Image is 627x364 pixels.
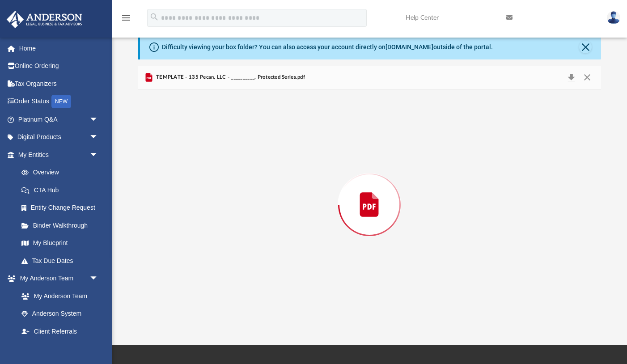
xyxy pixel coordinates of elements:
[154,73,305,81] span: TEMPLATE - 135 Pecan, LLC - __________, Protected Series.pdf
[13,216,112,234] a: Binder Walkthrough
[6,270,107,288] a: My Anderson Teamarrow_drop_down
[13,164,112,182] a: Overview
[89,146,107,164] span: arrow_drop_down
[13,287,103,305] a: My Anderson Team
[121,17,131,23] a: menu
[6,39,112,57] a: Home
[6,57,112,75] a: Online Ordering
[89,110,107,129] span: arrow_drop_down
[579,71,595,84] button: Close
[6,93,112,111] a: Order StatusNEW
[13,234,107,252] a: My Blueprint
[607,11,620,24] img: User Pic
[563,71,580,84] button: Download
[4,11,85,28] img: Anderson Advisors Platinum Portal
[6,75,112,93] a: Tax Organizers
[149,12,159,22] i: search
[51,95,71,108] div: NEW
[13,181,112,199] a: CTA Hub
[6,110,112,128] a: Platinum Q&Aarrow_drop_down
[13,199,112,217] a: Entity Change Request
[13,322,107,340] a: Client Referrals
[386,43,433,51] a: [DOMAIN_NAME]
[89,270,107,288] span: arrow_drop_down
[89,128,107,147] span: arrow_drop_down
[138,66,602,320] div: Preview
[13,305,107,323] a: Anderson System
[162,42,493,52] div: Difficulty viewing your box folder? You can also access your account directly on outside of the p...
[121,13,131,23] i: menu
[6,146,112,164] a: My Entitiesarrow_drop_down
[13,252,112,270] a: Tax Due Dates
[6,128,112,146] a: Digital Productsarrow_drop_down
[579,41,592,53] button: Close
